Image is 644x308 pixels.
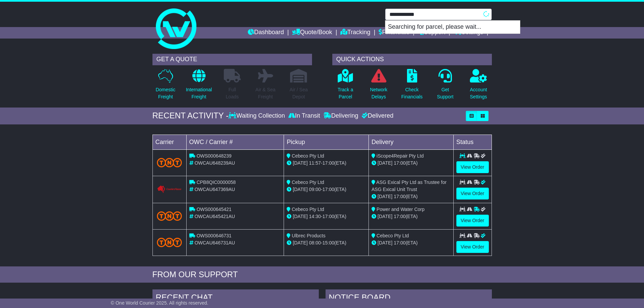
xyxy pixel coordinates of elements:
span: Cebeco Pty Ltd [292,207,324,212]
td: Carrier [152,135,186,149]
div: Delivering [322,112,360,120]
span: ASG Exical Pty Ltd as Trustee for ASG Exical Unit Trust [372,180,447,192]
span: OWCAU647369AU [194,187,235,192]
div: NOTICE BOARD [326,289,492,308]
div: (ETA) [372,239,451,246]
div: Delivered [360,112,393,120]
span: 17:00 [394,240,406,245]
div: (ETA) [372,160,451,167]
a: NetworkDelays [369,69,387,104]
span: 15:00 [323,240,334,245]
p: Get Support [437,86,453,100]
a: Quote/Book [292,27,332,39]
a: View Order [456,161,489,173]
img: TNT_Domestic.png [157,238,182,247]
p: Air & Sea Freight [256,86,276,100]
a: GetSupport [436,69,454,104]
div: GET A QUOTE [152,54,312,65]
span: 11:57 [309,160,321,166]
span: 08:00 [309,240,321,245]
p: Air / Sea Depot [290,86,308,100]
a: Track aParcel [337,69,354,104]
a: DomesticFreight [155,69,175,104]
span: OWCAU645421AU [194,214,235,219]
div: - (ETA) [287,186,366,193]
span: 17:00 [394,194,406,199]
div: RECENT ACTIVITY - [152,111,229,121]
td: OWC / Carrier # [186,135,284,149]
p: International Freight [186,86,212,100]
a: Dashboard [248,27,284,39]
p: Check Financials [401,86,423,100]
span: OWS000648239 [196,153,232,159]
div: FROM OUR SUPPORT [152,270,492,280]
p: Track a Parcel [338,86,353,100]
span: Cebeco Pty Ltd [377,233,409,238]
span: [DATE] [293,240,308,245]
div: Waiting Collection [229,112,286,120]
div: - (ETA) [287,213,366,220]
a: CheckFinancials [401,69,423,104]
span: [DATE] [378,240,392,245]
td: Status [453,135,492,149]
span: 09:00 [309,187,321,192]
a: Financials [379,27,409,39]
p: Full Loads [224,86,241,100]
span: 17:00 [323,160,334,166]
span: Cebeco Pty Ltd [292,153,324,159]
a: View Order [456,241,489,253]
span: [DATE] [293,160,308,166]
span: OWCAU648239AU [194,160,235,166]
a: AccountSettings [470,69,487,104]
img: GetCarrierServiceLogo [157,185,182,193]
div: RECENT CHAT [152,289,319,308]
div: - (ETA) [287,239,366,246]
div: In Transit [287,112,322,120]
span: [DATE] [293,187,308,192]
img: TNT_Domestic.png [157,158,182,167]
span: OWS000646731 [196,233,232,238]
span: CPB8QIC0000058 [196,180,236,185]
div: (ETA) [372,213,451,220]
a: Tracking [340,27,370,39]
span: [DATE] [378,194,392,199]
span: © One World Courier 2025. All rights reserved. [111,300,209,306]
td: Delivery [368,135,453,149]
div: QUICK ACTIONS [332,54,492,65]
span: 14:30 [309,214,321,219]
a: InternationalFreight [186,69,212,104]
p: Searching for parcel, please wait... [385,21,520,33]
span: Ulbrec Products [292,233,326,238]
span: [DATE] [378,160,392,166]
span: [DATE] [293,214,308,219]
span: iScope4Repair Pty Ltd [377,153,424,159]
span: 17:00 [323,214,334,219]
span: Cebeco Pty Ltd [292,180,324,185]
a: View Order [456,188,489,199]
span: 17:00 [394,160,406,166]
p: Domestic Freight [156,86,175,100]
div: (ETA) [372,193,451,200]
p: Network Delays [370,86,387,100]
span: 17:00 [394,214,406,219]
span: OWCAU646731AU [194,240,235,245]
span: OWS000645421 [196,207,232,212]
span: Power and Water Corp [377,207,425,212]
a: View Order [456,215,489,227]
span: 17:00 [323,187,334,192]
td: Pickup [284,135,369,149]
div: - (ETA) [287,160,366,167]
p: Account Settings [470,86,487,100]
span: [DATE] [378,214,392,219]
img: TNT_Domestic.png [157,211,182,220]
